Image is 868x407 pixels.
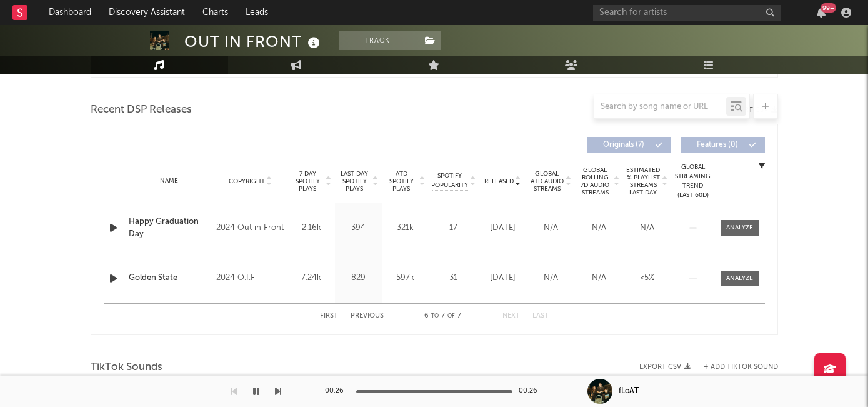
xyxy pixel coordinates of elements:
span: Originals ( 7 ) [595,141,652,149]
div: 321k [385,222,426,234]
div: N/A [578,222,620,234]
button: Next [502,313,520,319]
span: Copyright [229,178,265,185]
span: TikTok Sounds [91,360,162,375]
span: Global Rolling 7D Audio Streams [578,166,612,196]
div: 597k [385,272,426,284]
button: 99+ [817,8,826,18]
div: OUT IN FRONT [184,31,323,52]
span: Global ATD Audio Streams [530,170,564,193]
span: 7 Day Spotify Plays [291,170,324,193]
span: to [431,313,439,319]
div: 7.24k [291,272,332,284]
button: First [320,313,338,319]
a: Golden State [129,272,211,284]
div: <5% [626,272,668,284]
span: Features ( 0 ) [689,141,746,149]
div: fLoAT [619,386,639,397]
span: Estimated % Playlist Streams Last Day [626,166,661,196]
div: Name [129,176,211,186]
div: 2024 Out in Front [216,221,284,236]
button: Previous [351,313,384,319]
input: Search for artists [593,5,781,21]
div: 829 [338,272,379,284]
button: + Add TikTok Sound [704,364,778,371]
button: Features(0) [681,137,765,153]
span: of [447,313,455,319]
div: 00:26 [519,384,544,399]
div: 99 + [821,3,836,13]
div: 6 7 7 [409,309,477,324]
div: [DATE] [482,222,524,234]
span: Last Day Spotify Plays [338,170,371,193]
span: ATD Spotify Plays [385,170,418,193]
button: Last [532,313,549,319]
div: 17 [432,222,476,234]
button: Track [339,31,417,50]
div: Global Streaming Trend (Last 60D) [674,163,712,200]
div: 394 [338,222,379,234]
span: Released [484,178,514,185]
div: 2.16k [291,222,332,234]
span: Spotify Popularity [431,171,468,190]
div: 00:26 [325,384,350,399]
div: N/A [530,272,572,284]
div: [DATE] [482,272,524,284]
button: Export CSV [639,363,691,371]
div: N/A [578,272,620,284]
button: + Add TikTok Sound [691,364,778,371]
a: Happy Graduation Day [129,216,211,240]
input: Search by song name or URL [594,102,726,112]
div: 31 [432,272,476,284]
div: 2024 O.I.F [216,271,284,286]
div: N/A [626,222,668,234]
div: N/A [530,222,572,234]
button: Originals(7) [587,137,671,153]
